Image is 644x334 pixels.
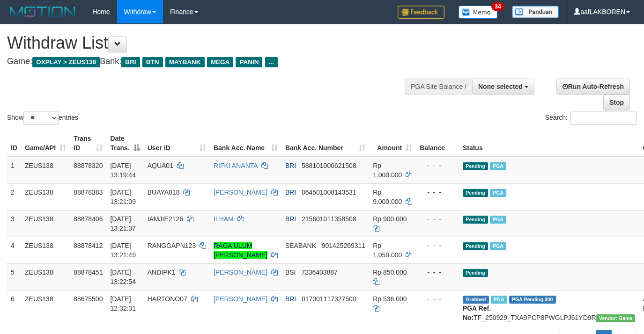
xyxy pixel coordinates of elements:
[420,161,455,170] div: - - -
[148,215,183,223] span: IAMJIE2126
[459,6,498,19] img: Button%20Memo.svg
[7,57,420,66] h4: Game: Bank:
[110,242,136,259] span: [DATE] 13:21:49
[21,130,70,157] th: Game/API: activate to sort column ascending
[21,210,70,237] td: ZEUS138
[490,216,506,224] span: Marked by aafsolysreylen
[7,290,21,326] td: 6
[302,162,356,169] span: Copy 588101000621508 to clipboard
[373,162,402,179] span: Rp 1.000.000
[570,111,637,125] input: Search:
[7,157,21,184] td: 1
[7,237,21,263] td: 4
[490,162,506,170] span: Marked by aafsolysreylen
[285,242,316,249] span: SEABANK
[459,130,639,157] th: Status
[210,130,281,157] th: Bank Acc. Name: activate to sort column ascending
[165,57,205,67] span: MAYBANK
[373,295,407,303] span: Rp 536.000
[110,269,136,285] span: [DATE] 13:22:54
[214,162,258,169] a: RIFKI ANANTA
[285,269,296,276] span: BSI
[463,216,488,224] span: Pending
[463,269,488,277] span: Pending
[23,111,59,125] select: Showentries
[74,269,103,276] span: 88878451
[207,57,234,67] span: MEGA
[214,295,267,303] a: [PERSON_NAME]
[21,290,70,326] td: ZEUS138
[110,215,136,232] span: [DATE] 13:21:37
[420,214,455,224] div: - - -
[74,215,103,223] span: 88878406
[74,242,103,249] span: 88878412
[373,189,402,205] span: Rp 9.000.000
[214,189,267,196] a: [PERSON_NAME]
[373,242,402,259] span: Rp 1.050.000
[472,79,534,94] button: None selected
[144,130,210,157] th: User ID: activate to sort column ascending
[285,295,296,303] span: BRI
[214,215,234,223] a: ILHAM
[285,162,296,169] span: BRI
[265,57,278,67] span: ...
[7,34,420,52] h1: Withdraw List
[302,215,356,223] span: Copy 215601011358508 to clipboard
[285,215,296,223] span: BRI
[148,162,173,169] span: AQUA01
[214,242,267,259] a: RAGA ULUM [PERSON_NAME]
[7,5,78,19] img: MOTION_logo.png
[490,242,506,250] span: Marked by aafsolysreylen
[420,188,455,197] div: - - -
[148,295,187,303] span: HARTONO07
[7,130,21,157] th: ID
[596,314,636,322] span: Vendor URL: https://trx31.1velocity.biz
[463,305,491,321] b: PGA Ref. No:
[420,294,455,304] div: - - -
[416,130,459,157] th: Balance
[491,2,504,11] span: 34
[214,269,267,276] a: [PERSON_NAME]
[463,189,488,197] span: Pending
[369,130,416,157] th: Amount: activate to sort column ascending
[121,57,140,67] span: BRI
[420,241,455,250] div: - - -
[545,111,637,125] label: Search:
[556,79,630,94] a: Run Auto-Refresh
[509,296,556,304] span: PGA Pending
[106,130,143,157] th: Date Trans.: activate to sort column descending
[70,130,106,157] th: Trans ID: activate to sort column ascending
[148,269,176,276] span: ANDIPK1
[463,162,488,170] span: Pending
[512,6,559,18] img: panduan.png
[32,57,100,67] span: OXPLAY > ZEUS138
[322,242,365,249] span: Copy 901425269311 to clipboard
[603,94,630,110] a: Stop
[398,6,444,19] img: Feedback.jpg
[148,189,180,196] span: BUAYA818
[463,296,489,304] span: Grabbed
[463,242,488,250] span: Pending
[21,157,70,184] td: ZEUS138
[285,189,296,196] span: BRI
[236,57,262,67] span: PANIN
[459,290,639,326] td: TF_250929_TXA9PCP8PWGLPJ61YD9R
[21,183,70,210] td: ZEUS138
[420,268,455,277] div: - - -
[7,183,21,210] td: 2
[373,269,407,276] span: Rp 850.000
[281,130,369,157] th: Bank Acc. Number: activate to sort column ascending
[405,79,472,94] div: PGA Site Balance /
[301,269,338,276] span: Copy 7236403887 to clipboard
[373,215,407,223] span: Rp 900.000
[110,295,136,312] span: [DATE] 12:32:31
[302,295,356,303] span: Copy 017001117327500 to clipboard
[491,296,507,304] span: Marked by aaftrukkakada
[478,83,523,90] span: None selected
[7,263,21,290] td: 5
[21,237,70,263] td: ZEUS138
[74,295,103,303] span: 88675500
[490,189,506,197] span: Marked by aafsolysreylen
[142,57,163,67] span: BTN
[110,162,136,179] span: [DATE] 13:19:44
